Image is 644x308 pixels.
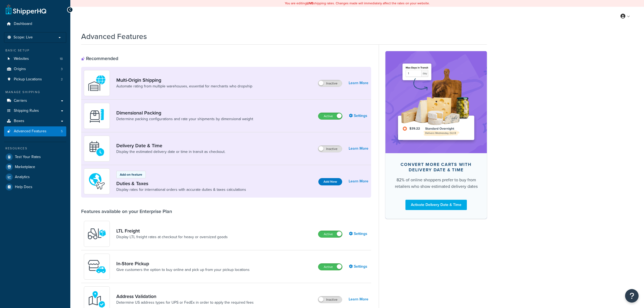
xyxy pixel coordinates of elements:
a: Help Docs [4,182,66,192]
a: Marketplace [4,162,66,172]
a: Display LTL freight rates at checkout for heavy or oversized goods [116,234,228,240]
label: Active [318,264,342,270]
span: Shipping Rules [14,109,39,113]
label: Active [318,231,342,237]
a: Multi-Origin Shipping [116,77,252,83]
a: Settings [349,263,368,270]
span: Test Your Rates [15,155,41,159]
a: Dashboard [4,19,66,29]
a: Carriers [4,96,66,106]
label: Inactive [318,146,342,152]
a: Display the estimated delivery date or time in transit as checkout. [116,149,225,155]
span: Advanced Features [14,129,47,134]
img: DTVBYsAAAAAASUVORK5CYII= [87,106,106,125]
a: Learn More [349,296,368,303]
a: Advanced Features5 [4,126,66,136]
span: Origins [14,67,26,71]
button: Open Resource Center [625,289,639,303]
h1: Advanced Features [81,31,147,42]
li: Websites [4,54,66,64]
label: Inactive [318,296,342,303]
span: 5 [61,129,63,134]
li: Advanced Features [4,126,66,136]
img: wfgcfpwTIucLEAAAAASUVORK5CYII= [87,257,106,276]
b: LIVE [307,1,313,6]
a: Learn More [349,145,368,152]
span: Marketplace [15,165,35,169]
a: Test Your Rates [4,152,66,162]
a: Dimensional Packing [116,110,253,116]
div: Basic Setup [4,48,66,53]
a: Address Validation [116,293,254,299]
a: LTL Freight [116,228,228,234]
a: Learn More [349,178,368,185]
a: Analytics [4,172,66,182]
div: 82% of online shoppers prefer to buy from retailers who show estimated delivery dates [394,177,478,190]
a: Delivery Date & Time [116,143,225,149]
a: Learn More [349,79,368,87]
button: Add Now [318,178,342,185]
a: Settings [349,230,368,238]
a: Shipping Rules [4,106,66,116]
a: Activate Delivery Date & Time [405,200,467,210]
label: Active [318,113,342,119]
span: Help Docs [15,185,32,189]
a: Determine US address types for UPS or FedEx in order to apply the required fees [116,300,254,305]
span: Pickup Locations [14,77,42,82]
a: Boxes [4,116,66,126]
span: Dashboard [14,22,32,26]
a: In-Store Pickup [116,261,250,267]
div: Features available on your Enterprise Plan [81,208,172,214]
a: Pickup Locations2 [4,74,66,84]
li: Pickup Locations [4,74,66,84]
a: Origins3 [4,64,66,74]
a: Duties & Taxes [116,181,246,186]
span: 3 [61,67,63,71]
img: feature-image-ddt-36eae7f7280da8017bfb280eaccd9c446f90b1fe08728e4019434db127062ab4.png [394,59,479,145]
div: Recommended [81,55,118,61]
a: Give customers the option to buy online and pick up from your pickup locations [116,267,250,273]
span: Analytics [15,175,30,179]
span: Scope: Live [14,35,33,40]
span: Boxes [14,119,24,123]
span: 18 [60,57,63,61]
img: gfkeb5ejjkALwAAAABJRU5ErkJggg== [87,139,106,158]
span: Carriers [14,99,27,103]
img: WatD5o0RtDAAAAAElFTkSuQmCC [87,74,106,93]
div: Manage Shipping [4,90,66,94]
span: 2 [61,77,63,82]
a: Settings [349,112,368,120]
img: icon-duo-feat-landed-cost-7136b061.png [87,172,106,191]
div: Convert more carts with delivery date & time [394,162,478,173]
a: Automate rating from multiple warehouses, essential for merchants who dropship [116,84,252,89]
a: Websites18 [4,54,66,64]
img: y79ZsPf0fXUFUhFXDzUgf+ktZg5F2+ohG75+v3d2s1D9TjoU8PiyCIluIjV41seZevKCRuEjTPPOKHJsQcmKCXGdfprl3L4q7... [87,224,106,243]
div: Resources [4,146,66,151]
a: Determine packing configurations and rate your shipments by dimensional weight [116,116,253,122]
li: Origins [4,64,66,74]
a: Display rates for international orders with accurate duties & taxes calculations [116,187,246,192]
span: Websites [14,57,29,61]
p: Add-on feature [120,172,142,177]
label: Inactive [318,80,342,87]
